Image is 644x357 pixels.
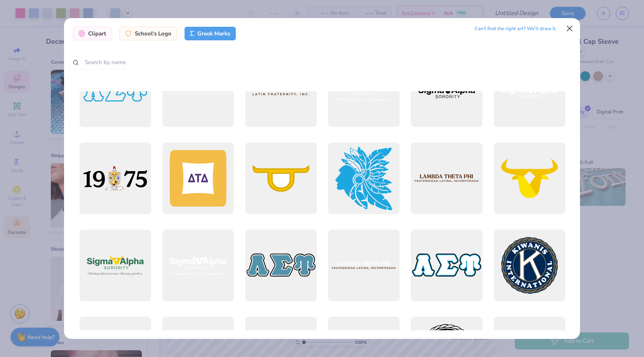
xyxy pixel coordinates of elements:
button: Close [563,21,577,36]
input: Search by name [73,55,193,69]
div: Clipart [73,27,112,40]
div: Greek Marks [185,27,236,40]
div: School's Logo [119,27,177,40]
div: Can’t find the right art? We’ll draw it. [475,22,557,35]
